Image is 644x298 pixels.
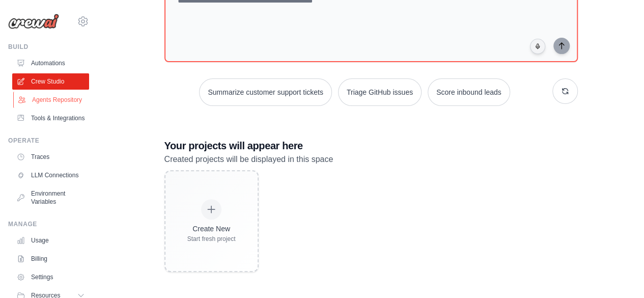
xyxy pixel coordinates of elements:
button: Get new suggestions [552,78,578,104]
button: Score inbound leads [428,78,510,106]
a: Billing [12,251,89,267]
h3: Your projects will appear here [164,139,578,153]
div: Start fresh project [187,235,236,243]
button: Click to speak your automation idea [530,39,545,54]
div: Create New [187,224,236,234]
div: Operate [8,137,89,145]
a: Agents Repository [13,92,90,108]
a: Tools & Integrations [12,110,89,126]
a: Traces [12,149,89,165]
div: Build [8,43,89,51]
a: LLM Connections [12,167,89,183]
button: Summarize customer support tickets [199,78,331,106]
a: Settings [12,269,89,285]
a: Usage [12,232,89,249]
a: Automations [12,55,89,71]
img: Logo [8,14,59,29]
a: Crew Studio [12,73,89,90]
a: Environment Variables [12,185,89,210]
div: Manage [8,220,89,228]
p: Created projects will be displayed in this space [164,153,578,166]
button: Triage GitHub issues [338,78,422,106]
